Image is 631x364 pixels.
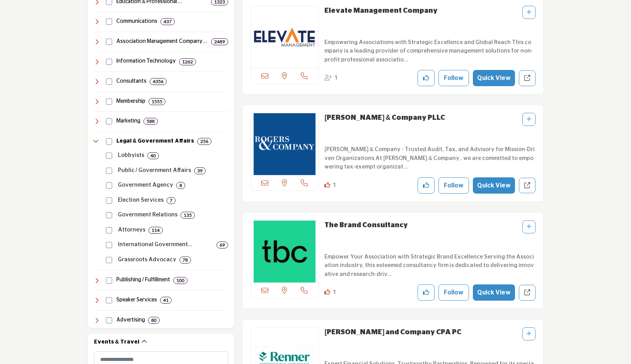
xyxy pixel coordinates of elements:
input: Select Consultants checkbox [106,78,112,85]
div: 39 Results For Public / Government Affairs [194,167,206,174]
b: 8 [179,183,182,188]
h4: Communications: Services for messaging, public relations, video production, webinars, and content... [116,18,157,26]
h2: Events & Travel [94,338,139,346]
img: Rogers & Company PLLC [251,113,319,175]
p: International Government Relations: International policy and government relations. [118,240,213,249]
input: Select Government Agency checkbox [106,182,112,189]
div: 1555 Results For Membership [148,98,165,105]
a: Add To List [527,117,531,122]
p: Attorneys: Legal advisory and councel services. [118,226,145,235]
input: Select Lobbyists checkbox [106,153,112,159]
div: 40 Results For Lobbyists [147,152,159,159]
div: 1262 Results For Information Technology [179,58,196,65]
p: Empower Your Association with Strategic Brand Excellence Serving the Association industry, this e... [324,253,535,279]
p: Rogers & Company PLLC [324,113,445,139]
button: Like company [418,284,435,301]
p: Elevate Management Company [324,6,438,32]
b: 4356 [153,79,164,84]
a: Add To List [527,10,531,15]
div: 2489 Results For Association Management Company (AMC) [211,38,228,45]
a: Redirect to listing [519,178,535,194]
input: Select Grassroots Advocacy checkbox [106,257,112,263]
div: 588 Results For Marketing [143,118,158,125]
button: Follow [438,284,469,301]
a: Redirect to listing [519,70,535,86]
a: [PERSON_NAME] & Company PLLC [324,114,445,121]
a: [PERSON_NAME] and Company CPA PC [324,329,461,336]
b: 114 [152,228,160,233]
h4: Legal & Government Affairs: Legal services, advocacy, lobbying, and government relations to suppo... [116,138,194,145]
h4: Advertising: Agencies, services, and promotional products that help organizations enhance brand v... [116,316,145,324]
div: 114 Results For Attorneys [148,227,163,234]
div: 4356 Results For Consultants [150,78,167,85]
div: 256 Results For Legal & Government Affairs [197,138,211,145]
b: 40 [150,153,156,158]
span: 1 [333,289,336,295]
button: Like company [418,177,435,194]
input: Select Legal & Government Affairs checkbox [106,138,112,145]
button: Quick View [473,177,515,194]
div: 8 Results For Government Agency [176,182,185,189]
a: Empowering Associations with Strategic Excellence and Global Reach This company is a leading prov... [324,34,535,65]
input: Select Public / Government Affairs checkbox [106,168,112,174]
div: 135 Results For Government Relations [181,212,195,219]
img: Elevate Management Company [251,6,319,68]
h4: Publishing / Fulfillment: Solutions for creating, distributing, and managing publications, direct... [116,276,170,284]
a: [PERSON_NAME] & Company - Trusted Audit, Tax, and Advisory for Mission-Driven Organizations At [P... [324,141,535,172]
input: Select Speaker Services checkbox [106,297,112,303]
a: The Brand Consultancy [324,222,408,229]
b: 1262 [182,59,193,65]
input: Select Advertising checkbox [106,317,112,323]
h4: Marketing: Strategies and services for audience acquisition, branding, research, and digital and ... [116,117,140,125]
p: Empowering Associations with Strategic Excellence and Global Reach This company is a leading prov... [324,38,535,65]
button: Follow [438,177,469,194]
b: 100 [176,278,184,283]
span: 1 [334,75,338,81]
h4: Association Management Company (AMC): Professional management, strategic guidance, and operationa... [116,38,208,46]
i: Like [324,182,330,188]
button: Follow [438,70,469,86]
div: 41 Results For Speaker Services [160,297,172,304]
b: 69 [220,242,225,248]
span: 1 [333,182,336,188]
h4: Membership: Services and strategies for member engagement, retention, communication, and research... [116,98,145,105]
input: Select Election Services checkbox [106,197,112,204]
b: 7 [170,198,172,203]
p: Government Relations: Government relations and policy advocacy. [118,211,177,219]
button: Quick View [473,284,515,301]
h4: Information Technology: Technology solutions, including software, cybersecurity, cloud computing,... [116,58,176,65]
button: Like company [418,70,435,86]
i: Like [324,289,330,295]
b: 39 [197,168,203,173]
h4: Consultants: Expert guidance across various areas, including technology, marketing, leadership, f... [116,78,147,85]
input: Select Association Management Company (AMC) checkbox [106,39,112,45]
b: 80 [151,318,157,323]
p: Lobbyists: Lobbying and legislative advocacy services. [118,151,144,160]
b: 256 [200,139,208,144]
b: 135 [184,213,192,218]
b: 437 [164,19,172,24]
div: 100 Results For Publishing / Fulfillment [173,277,188,284]
a: Elevate Management Company [324,7,438,14]
div: Followers [324,74,338,83]
p: The Brand Consultancy [324,220,408,246]
div: 69 Results For International Government Relations [217,242,228,248]
input: Select Information Technology checkbox [106,59,112,65]
input: Select Membership checkbox [106,99,112,105]
p: Grassroots Advocacy: Grassroots advocacy and public campaigns. [118,255,176,264]
b: 1555 [152,99,162,104]
input: Select Marketing checkbox [106,118,112,124]
button: Quick View [473,70,515,86]
b: 2489 [214,39,225,44]
a: Add To List [527,224,531,230]
h4: Speaker Services: Expert speakers, coaching, and leadership development programs, along with spea... [116,296,157,304]
a: Add To List [527,331,531,337]
input: Select International Government Relations checkbox [106,242,112,248]
input: Select Communications checkbox [106,19,112,25]
input: Select Publishing / Fulfillment checkbox [106,277,112,284]
b: 588 [147,119,155,124]
div: 80 Results For Advertising [148,317,160,324]
div: 7 Results For Election Services [167,197,176,204]
p: Public / Government Affairs: Public affairs and government outreach. [118,166,191,175]
input: Select Attorneys checkbox [106,227,112,233]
